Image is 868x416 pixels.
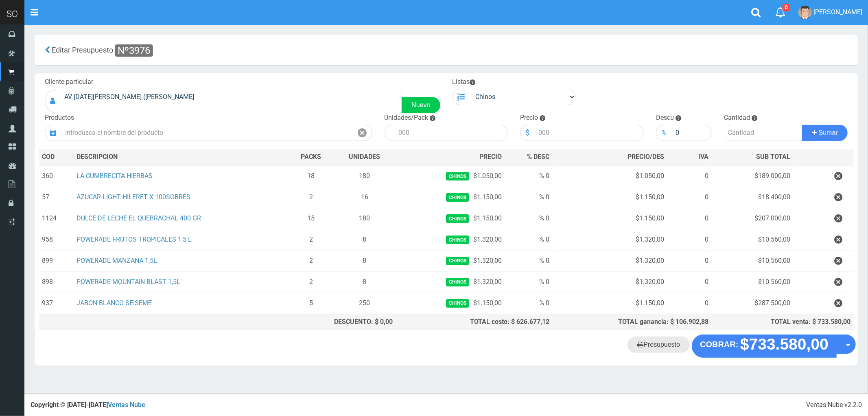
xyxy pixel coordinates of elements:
[399,317,549,327] div: TOTAL costo: $ 626.677,12
[39,229,73,250] td: 958
[553,229,667,250] td: $1.320,00
[333,187,396,208] td: 16
[333,149,396,165] th: UNIDADES
[479,152,502,162] span: PRECIO
[667,229,712,250] td: 0
[39,187,73,208] td: 57
[712,250,794,271] td: $10.560,00
[39,250,73,271] td: 899
[724,113,750,123] label: Cantidad
[39,149,73,165] th: COD
[402,97,440,113] a: Nuevo
[333,250,396,271] td: 8
[453,77,476,87] label: Listas
[534,125,644,141] input: 000
[396,250,505,271] td: $1.320,00
[556,317,708,327] div: TOTAL ganancia: $ 106.902,88
[446,257,469,265] span: Chinos
[505,187,553,208] td: % 0
[446,236,469,244] span: Chinos
[505,293,553,314] td: % 0
[698,153,708,161] span: IVA
[289,250,333,271] td: 2
[667,293,712,314] td: 0
[505,165,553,187] td: % 0
[77,299,152,307] a: JABON BLANCO SEISEME
[671,125,712,141] input: 000
[520,125,534,141] div: $
[446,214,469,223] span: Chinos
[724,125,802,141] input: Cantidad
[712,271,794,293] td: $10.560,00
[527,153,549,161] span: % DESC
[88,153,118,161] span: CRIPCION
[712,293,794,314] td: $287.500,00
[553,165,667,187] td: $1.050,00
[667,187,712,208] td: 0
[819,129,838,136] span: Sumar
[712,208,794,229] td: $207.000,00
[45,113,74,123] label: Productos
[61,125,353,141] input: Introduzca el nombre del producto
[712,165,794,187] td: $189.000,00
[333,271,396,293] td: 8
[39,271,73,293] td: 898
[396,165,505,187] td: $1.050,00
[802,125,848,141] button: Sumar
[289,149,333,165] th: PACKS
[667,250,712,271] td: 0
[806,401,862,410] div: Ventas Nube v2.2.0
[396,271,505,293] td: $1.320,00
[385,113,429,123] label: Unidades/Pack
[656,125,671,141] div: %
[692,335,837,357] button: COBRAR: $733.580,00
[505,208,553,229] td: % 0
[667,165,712,187] td: 0
[289,229,333,250] td: 2
[289,187,333,208] td: 2
[39,293,73,314] td: 937
[667,208,712,229] td: 0
[333,293,396,314] td: 250
[715,317,851,327] div: TOTAL venta: $ 733.580,00
[77,172,153,180] a: LA CUMBRECITA HIERBAS
[396,187,505,208] td: $1.150,00
[627,153,664,161] span: PRECIO/DES
[39,165,73,187] td: 360
[289,271,333,293] td: 2
[108,401,145,409] a: Ventas Nube
[333,165,396,187] td: 180
[77,278,180,286] a: POWERADE MOUNTAIN BLAST 1,5L
[39,208,73,229] td: 1124
[31,401,145,409] strong: Copyright © [DATE]-[DATE]
[813,8,862,16] span: [PERSON_NAME]
[115,44,153,57] span: Nº3976
[446,299,469,308] span: Chinos
[396,229,505,250] td: $1.320,00
[77,257,157,264] a: POWERADE MANZANA 1,5L
[553,271,667,293] td: $1.320,00
[656,113,674,123] label: Descu
[505,229,553,250] td: % 0
[553,293,667,314] td: $1.150,00
[396,293,505,314] td: $1.150,00
[60,89,402,105] input: Consumidor Final
[292,317,393,327] div: DESCUENTO: $ 0,00
[505,271,553,293] td: % 0
[333,208,396,229] td: 180
[289,165,333,187] td: 18
[333,229,396,250] td: 8
[45,77,93,87] label: Cliente particular
[798,6,812,19] img: User Image
[553,208,667,229] td: $1.150,00
[667,271,712,293] td: 0
[520,113,538,123] label: Precio
[446,172,469,180] span: Chinos
[712,187,794,208] td: $18.400,00
[553,250,667,271] td: $1.320,00
[756,152,791,162] span: SUB TOTAL
[77,193,190,201] a: AZUCAR LIGHT HILERET X 100SOBRES
[553,187,667,208] td: $1.150,00
[77,236,192,243] a: POWERADE FRUTOS TROPICALES 1,5 L
[446,278,469,286] span: Chinos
